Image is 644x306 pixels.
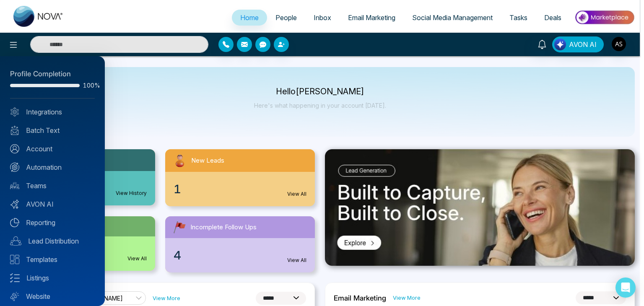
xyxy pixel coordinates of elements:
img: Account.svg [10,144,19,153]
img: Lead-dist.svg [10,236,21,246]
img: Reporting.svg [10,218,19,227]
img: batch_text_white.png [10,126,19,135]
img: Avon-AI.svg [10,200,19,209]
img: Website.svg [10,292,19,301]
img: Listings.svg [10,273,20,283]
img: team.svg [10,181,19,190]
div: Open Intercom Messenger [615,277,636,298]
a: Account [10,144,95,154]
span: 100% [83,83,95,88]
a: Integrations [10,107,95,117]
a: Lead Distribution [10,236,95,246]
a: Automation [10,162,95,172]
a: Website [10,291,95,301]
a: AVON AI [10,199,95,209]
a: Batch Text [10,125,95,135]
a: Templates [10,254,95,265]
img: Integrated.svg [10,107,19,117]
a: Listings [10,273,95,283]
a: Teams [10,181,95,191]
div: Profile Completion [10,69,95,80]
img: Automation.svg [10,163,19,172]
a: Reporting [10,218,95,228]
img: Templates.svg [10,255,19,264]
